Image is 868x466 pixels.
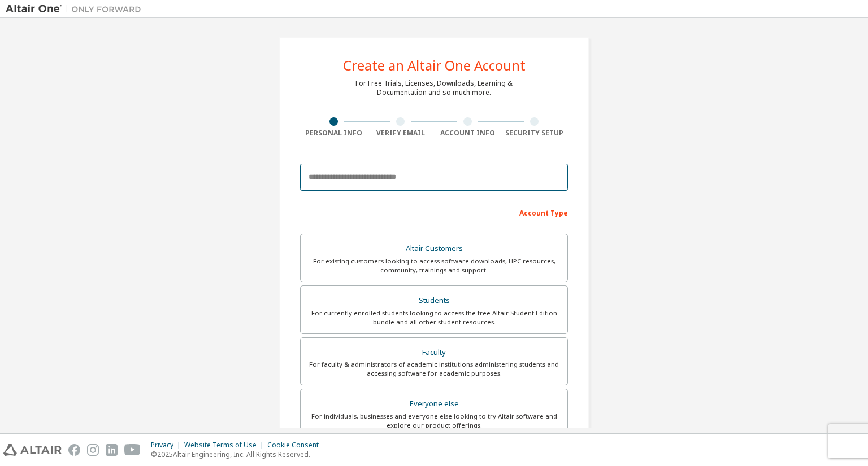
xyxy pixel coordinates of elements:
[87,444,99,456] img: instagram.svg
[307,396,561,412] div: Everyone else
[307,360,561,378] div: For faculty & administrators of academic institutions administering students and accessing softwa...
[151,450,325,459] p: © 2025 Altair Engineering, Inc. All Rights Reserved.
[151,441,184,450] div: Privacy
[343,59,526,72] div: Create an Altair One Account
[6,3,147,15] img: Altair One
[307,412,561,430] div: For individuals, businesses and everyone else looking to try Altair software and explore our prod...
[300,203,568,221] div: Account Type
[106,444,118,456] img: linkedin.svg
[355,79,513,97] div: For Free Trials, Licenses, Downloads, Learning & Documentation and so much more.
[434,129,501,138] div: Account Info
[307,345,561,361] div: Faculty
[184,441,267,450] div: Website Terms of Use
[300,129,367,138] div: Personal Info
[307,309,561,327] div: For currently enrolled students looking to access the free Altair Student Edition bundle and all ...
[68,444,80,456] img: facebook.svg
[267,441,325,450] div: Cookie Consent
[307,257,561,275] div: For existing customers looking to access software downloads, HPC resources, community, trainings ...
[124,444,141,456] img: youtube.svg
[501,129,568,138] div: Security Setup
[307,241,561,257] div: Altair Customers
[3,444,62,456] img: altair_logo.svg
[367,129,435,138] div: Verify Email
[307,293,561,309] div: Students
